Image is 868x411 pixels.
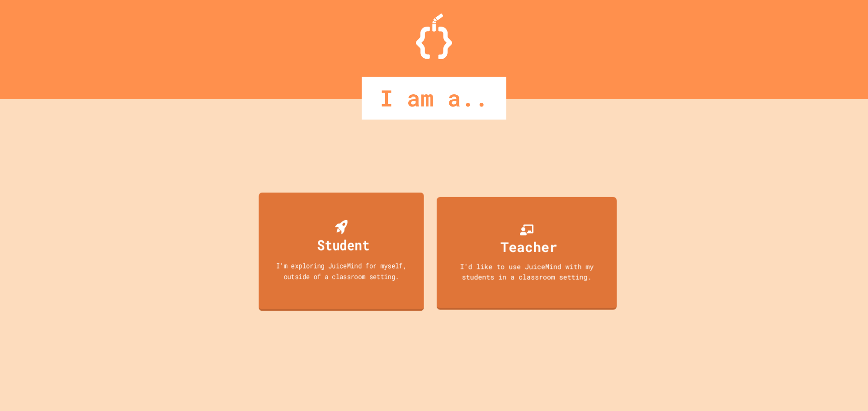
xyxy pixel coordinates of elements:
[362,77,506,120] div: I am a..
[500,236,557,257] div: Teacher
[317,234,369,255] div: Student
[446,261,608,282] div: I'd like to use JuiceMind with my students in a classroom setting.
[416,14,452,59] img: Logo.svg
[267,260,416,281] div: I'm exploring JuiceMind for myself, outside of a classroom setting.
